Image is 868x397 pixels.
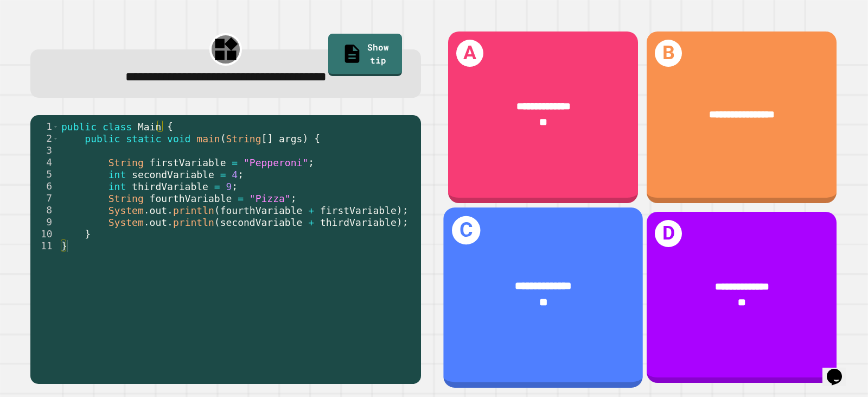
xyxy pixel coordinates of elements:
div: 10 [30,228,59,240]
div: 7 [30,192,59,204]
div: 6 [30,180,59,192]
div: 5 [30,168,59,180]
div: 3 [30,144,59,156]
iframe: chat widget [822,354,857,386]
span: Toggle code folding, rows 1 through 11 [53,121,59,133]
div: 9 [30,216,59,228]
div: 4 [30,156,59,168]
h1: C [452,216,481,244]
h1: B [655,40,682,67]
div: 2 [30,133,59,144]
div: 1 [30,121,59,133]
div: 11 [30,240,59,252]
a: Show tip [328,34,402,76]
span: Toggle code folding, rows 2 through 10 [53,133,59,144]
h1: D [655,220,682,247]
h1: A [456,40,483,67]
div: 8 [30,204,59,216]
